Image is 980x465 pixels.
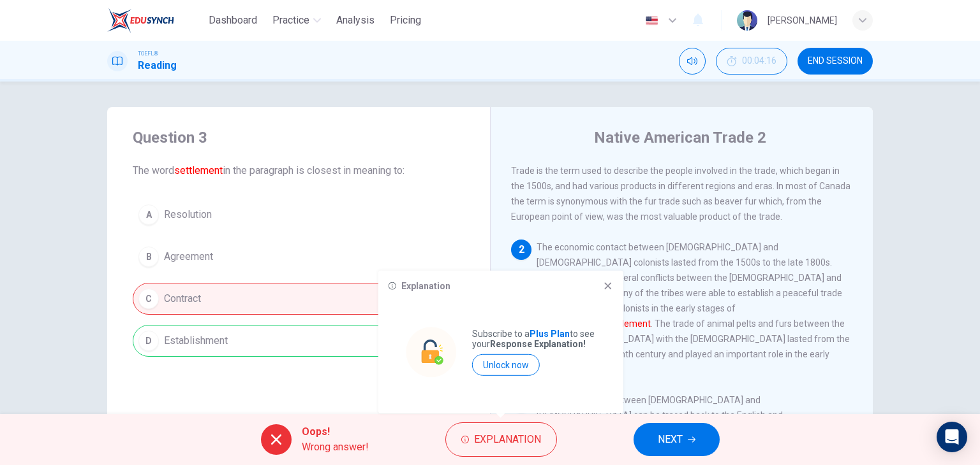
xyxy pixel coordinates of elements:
[107,8,174,33] img: EduSynch logo
[174,164,223,176] font: settlement
[272,13,309,28] span: Practice
[658,431,683,448] span: NEXT
[808,56,863,66] span: END SESSION
[594,127,766,148] h4: Native American Trade 2
[490,339,586,349] strong: Response Explanation!
[937,422,967,452] div: Open Intercom Messenger
[530,329,570,339] strong: Plus Plan
[209,13,257,28] span: Dashboard
[606,318,651,329] font: settlement
[336,13,375,28] span: Analysis
[768,13,837,28] div: [PERSON_NAME]
[302,424,369,440] span: Oops!
[737,10,757,31] img: Profile picture
[511,240,531,260] div: 2
[472,329,596,349] p: Subscribe to a to see your
[302,440,369,455] span: Wrong answer!
[138,49,158,58] span: TOEFL®
[679,48,706,75] div: Mute
[390,13,421,28] span: Pricing
[133,163,464,178] span: The word in the paragraph is closest in meaning to:
[644,16,660,25] img: en
[401,281,450,291] h6: Explanation
[742,56,776,66] span: 00:04:16
[474,431,541,448] span: Explanation
[138,58,177,73] h1: Reading
[511,242,850,375] span: The economic contact between [DEMOGRAPHIC_DATA] and [DEMOGRAPHIC_DATA] colonists lasted from the ...
[133,127,464,148] h4: Question 3
[716,48,787,75] div: Hide
[472,354,540,376] button: Unlock now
